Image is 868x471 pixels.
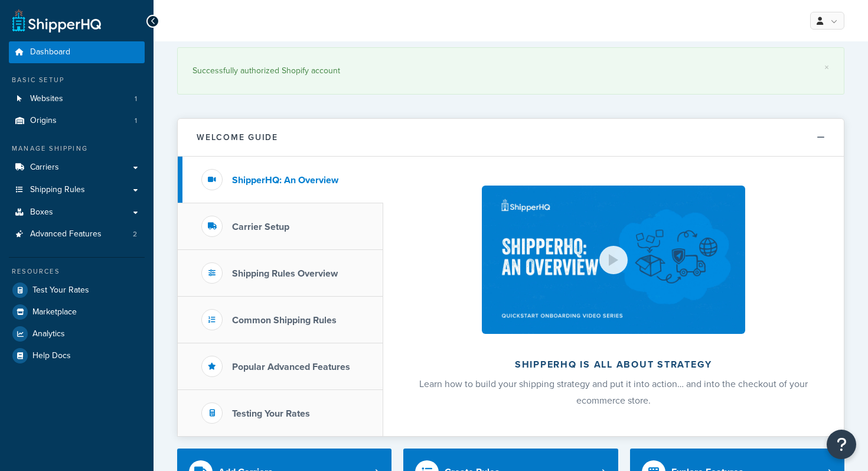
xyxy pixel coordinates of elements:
[30,47,70,57] span: Dashboard
[9,179,145,201] a: Shipping Rules
[9,157,145,178] a: Carriers
[232,222,289,232] h3: Carrier Setup
[232,315,337,326] h3: Common Shipping Rules
[232,268,338,279] h3: Shipping Rules Overview
[9,280,145,301] a: Test Your Rates
[192,63,829,79] div: Successfully authorized Shopify account
[9,301,145,323] a: Marketplace
[415,359,812,370] h2: ShipperHQ is all about strategy
[232,175,338,186] h3: ShipperHQ: An Overview
[30,163,59,173] span: Carriers
[9,75,145,85] div: Basic Setup
[482,186,745,334] img: ShipperHQ is all about strategy
[197,133,278,142] h2: Welcome Guide
[9,144,145,154] div: Manage Shipping
[133,229,137,239] span: 2
[30,94,63,104] span: Websites
[135,116,137,126] span: 1
[32,351,71,361] span: Help Docs
[232,408,310,419] h3: Testing Your Rates
[30,185,85,195] span: Shipping Rules
[30,229,102,239] span: Advanced Features
[9,267,145,277] div: Resources
[32,329,65,339] span: Analytics
[32,285,89,295] span: Test Your Rates
[9,223,145,245] a: Advanced Features2
[135,94,137,104] span: 1
[30,207,53,217] span: Boxes
[9,88,145,110] a: Websites1
[178,119,844,157] button: Welcome Guide
[9,110,145,132] a: Origins1
[419,377,808,407] span: Learn how to build your shipping strategy and put it into action… and into the checkout of your e...
[232,362,350,372] h3: Popular Advanced Features
[9,88,145,110] li: Websites
[9,110,145,132] li: Origins
[9,223,145,245] li: Advanced Features
[9,345,145,366] a: Help Docs
[32,307,77,317] span: Marketplace
[824,63,829,72] a: ×
[827,430,856,459] button: Open Resource Center
[30,116,57,126] span: Origins
[9,202,145,223] a: Boxes
[9,323,145,345] a: Analytics
[9,41,145,63] a: Dashboard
